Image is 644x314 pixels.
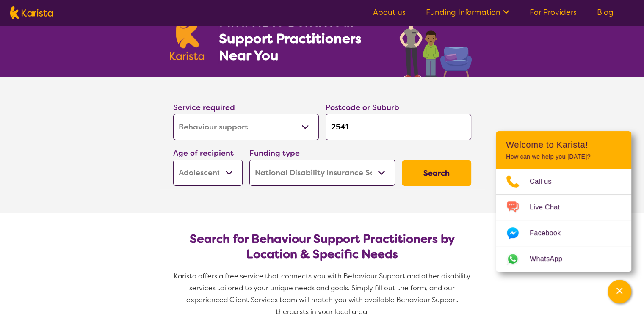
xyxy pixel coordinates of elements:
a: Funding Information [426,7,509,17]
h2: Welcome to Karista! [506,140,621,150]
label: Postcode or Suburb [326,102,399,113]
input: Type [326,114,471,140]
label: Age of recipient [173,148,234,158]
span: WhatsApp [530,253,572,265]
a: For Providers [530,7,577,17]
a: Web link opens in a new tab. [496,246,631,272]
ul: Choose channel [496,169,631,272]
span: Live Chat [530,201,570,214]
button: Search [402,160,471,186]
label: Service required [173,102,235,113]
h2: Search for Behaviour Support Practitioners by Location & Specific Needs [180,231,464,262]
img: Karista logo [10,6,53,19]
h1: Find NDIS Behaviour Support Practitioners Near You [218,13,382,64]
img: behaviour-support [397,3,475,77]
div: Channel Menu [496,131,631,272]
a: Blog [597,7,614,17]
label: Funding type [249,148,300,158]
img: Karista logo [170,14,205,60]
span: Facebook [530,227,571,240]
span: Call us [530,175,562,188]
a: About us [373,7,406,17]
button: Channel Menu [608,280,631,303]
p: How can we help you [DATE]? [506,153,621,160]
